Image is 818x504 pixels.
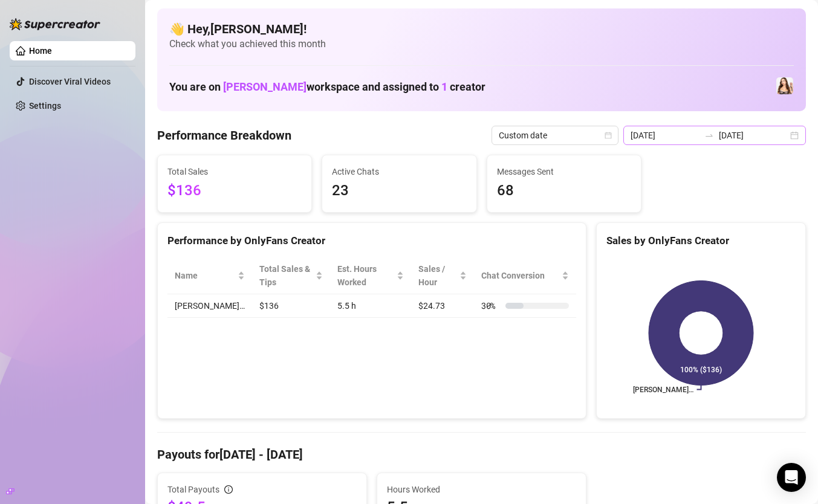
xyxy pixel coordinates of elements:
[411,257,474,294] th: Sales / Hour
[481,269,559,282] span: Chat Conversion
[411,294,474,318] td: $24.73
[29,46,52,56] a: Home
[157,446,806,463] h4: Payouts for [DATE] - [DATE]
[704,131,714,140] span: to
[167,179,302,202] span: $136
[10,18,100,30] img: logo-BBDzfeDw.svg
[474,257,576,294] th: Chat Conversion
[157,127,291,144] h4: Performance Breakdown
[252,294,330,318] td: $136
[631,129,700,142] input: Start date
[224,485,233,494] span: info-circle
[332,179,466,202] span: 23
[776,77,793,94] img: Lydia
[167,257,252,294] th: Name
[387,483,576,496] span: Hours Worked
[169,80,485,94] h1: You are on workspace and assigned to creator
[29,77,111,86] a: Discover Viral Videos
[719,129,788,142] input: End date
[605,132,612,139] span: calendar
[6,487,15,496] span: build
[169,21,794,37] h4: 👋 Hey, [PERSON_NAME] !
[167,165,302,178] span: Total Sales
[169,37,794,51] span: Check what you achieved this month
[223,80,307,93] span: [PERSON_NAME]
[167,294,252,318] td: [PERSON_NAME]…
[481,299,501,312] span: 30 %
[704,131,714,140] span: swap-right
[332,165,466,178] span: Active Chats
[167,483,219,496] span: Total Payouts
[252,257,330,294] th: Total Sales & Tips
[441,80,447,93] span: 1
[330,294,411,318] td: 5.5 h
[259,262,313,289] span: Total Sales & Tips
[497,165,631,178] span: Messages Sent
[497,179,631,202] span: 68
[777,463,806,492] div: Open Intercom Messenger
[606,233,796,249] div: Sales by OnlyFans Creator
[418,262,457,289] span: Sales / Hour
[175,269,235,282] span: Name
[337,262,394,289] div: Est. Hours Worked
[167,233,576,249] div: Performance by OnlyFans Creator
[29,101,61,111] a: Settings
[499,126,611,144] span: Custom date
[633,386,693,394] text: [PERSON_NAME]…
